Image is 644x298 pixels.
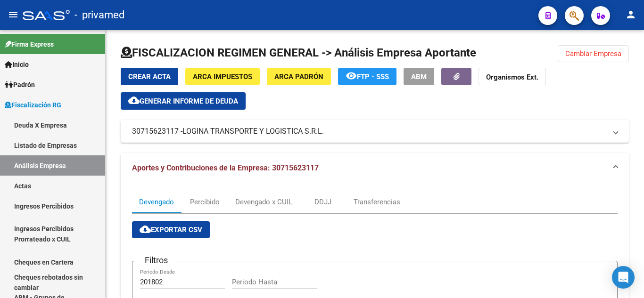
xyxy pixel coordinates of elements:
button: ABM [404,68,434,85]
span: Inicio [5,59,29,70]
span: Firma Express [5,39,54,49]
h1: FISCALIZACION REGIMEN GENERAL -> Análisis Empresa Aportante [121,45,476,60]
div: Devengado x CUIL [235,197,292,207]
span: Generar informe de deuda [140,97,238,105]
div: DDJJ [314,197,331,207]
button: ARCA Padrón [267,68,331,85]
span: Crear Acta [128,72,171,81]
button: Cambiar Empresa [558,45,629,62]
button: FTP - SSS [338,68,396,85]
button: Organismos Ext. [479,68,546,85]
button: Generar informe de deuda [121,92,246,110]
mat-icon: cloud_download [128,95,140,106]
mat-icon: menu [8,9,19,20]
mat-icon: remove_red_eye [346,70,357,81]
button: ARCA Impuestos [185,68,260,85]
span: FTP - SSS [357,72,389,81]
span: LOGINA TRANSPORTE Y LOGISTICA S.R.L. [182,126,324,137]
div: Percibido [190,197,220,207]
mat-icon: person [625,9,636,20]
strong: Organismos Ext. [486,73,538,81]
div: Open Intercom Messenger [612,266,635,289]
button: Exportar CSV [132,221,210,238]
div: Transferencias [354,197,400,207]
button: Crear Acta [121,68,178,85]
span: Aportes y Contribuciones de la Empresa: 30715623117 [132,163,319,172]
span: Padrón [5,80,35,90]
span: Exportar CSV [140,226,202,234]
span: ABM [411,72,427,81]
div: Devengado [139,197,174,207]
mat-expansion-panel-header: 30715623117 -LOGINA TRANSPORTE Y LOGISTICA S.R.L. [121,120,629,143]
mat-expansion-panel-header: Aportes y Contribuciones de la Empresa: 30715623117 [121,153,629,183]
span: Fiscalización RG [5,100,61,110]
span: - privamed [74,5,124,25]
span: ARCA Padrón [274,72,323,81]
span: ARCA Impuestos [193,72,252,81]
mat-panel-title: 30715623117 - [132,126,606,137]
mat-icon: cloud_download [140,224,151,235]
h3: Filtros [140,254,173,267]
span: Cambiar Empresa [565,49,621,58]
